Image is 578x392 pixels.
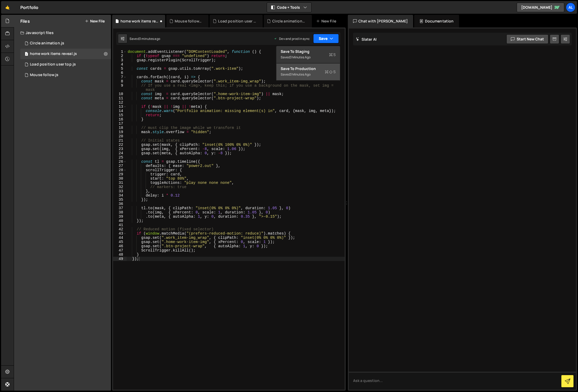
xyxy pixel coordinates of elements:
div: Mouse follow.js [30,73,58,77]
div: 33 [113,189,127,193]
div: New File [316,18,338,24]
div: 48 [113,253,127,257]
div: Saved [281,71,336,78]
div: Saved [130,36,160,41]
div: 3 minutes ago [290,72,311,77]
div: 29 [113,172,127,176]
div: 24 [113,151,127,155]
div: 3 minutes ago [290,55,311,59]
div: 8 [113,79,127,83]
div: Load position user top.js [30,62,76,67]
div: 5 [113,67,127,71]
div: 1 [113,50,127,54]
div: 38 [113,210,127,214]
div: 16520/44898.js [20,49,111,59]
button: Code + Tools [267,3,311,12]
div: 23 [113,147,127,151]
div: 18 [113,126,127,130]
button: Save to StagingS Saved3 minutes ago [276,46,340,63]
div: 3 minutes ago [139,36,160,41]
div: home work items reveal.js [30,52,77,56]
div: 26 [113,160,127,164]
h2: Files [20,18,30,24]
div: Mouse follow.js [175,18,202,24]
div: Javascript files [14,27,111,38]
span: S [325,69,336,74]
div: 7 [113,75,127,79]
div: Dev and prod in sync [274,36,310,41]
div: 39 [113,214,127,219]
div: Save to Production [281,66,336,71]
div: 28 [113,168,127,172]
div: 3 [113,58,127,62]
div: 16520/44871.js [20,70,111,80]
div: Load position user top.js [218,18,256,24]
div: 17 [113,122,127,126]
div: 36 [113,202,127,206]
div: 15 [113,113,127,117]
div: 31 [113,181,127,185]
div: 44 [113,236,127,240]
div: Save to Staging [281,49,336,54]
button: New File [85,19,105,23]
div: 32 [113,185,127,189]
div: 10 [113,92,127,96]
button: Start new chat [506,34,548,44]
div: 12 [113,100,127,105]
div: Portfolio [20,4,38,11]
div: home work items reveal.js [121,18,159,24]
div: 34 [113,193,127,198]
span: S [329,52,336,57]
div: 13 [113,105,127,109]
div: 42 [113,227,127,231]
span: 1 [25,52,28,57]
a: Al [566,3,575,12]
a: 🤙 [1,1,14,14]
div: 16520/44834.js [20,59,111,70]
div: 41 [113,223,127,227]
h2: Slater AI [356,37,377,42]
div: Chat with [PERSON_NAME] [348,15,413,27]
div: 20 [113,134,127,138]
div: 46 [113,244,127,248]
div: Circle animation.js [272,18,305,24]
div: Saved [281,54,336,60]
div: Circle animation.js [30,41,64,46]
button: Save [313,34,339,43]
div: 14 [113,109,127,113]
div: 2 [113,54,127,58]
div: 22 [113,143,127,147]
div: 30 [113,176,127,181]
button: Save to ProductionS Saved3 minutes ago [276,63,340,81]
div: 49 [113,257,127,261]
div: 35 [113,198,127,202]
div: 16 [113,117,127,122]
div: 9 [113,83,127,92]
a: [DOMAIN_NAME] [517,3,564,12]
div: Documentation [414,15,459,27]
div: 4 [113,62,127,67]
div: 27 [113,164,127,168]
div: 47 [113,248,127,253]
div: 19 [113,130,127,134]
div: 16520/44831.js [20,38,111,49]
div: 11 [113,96,127,100]
div: 40 [113,219,127,223]
div: 43 [113,231,127,236]
div: 37 [113,206,127,210]
div: 25 [113,155,127,160]
div: 45 [113,240,127,244]
div: 21 [113,138,127,143]
div: 6 [113,71,127,75]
